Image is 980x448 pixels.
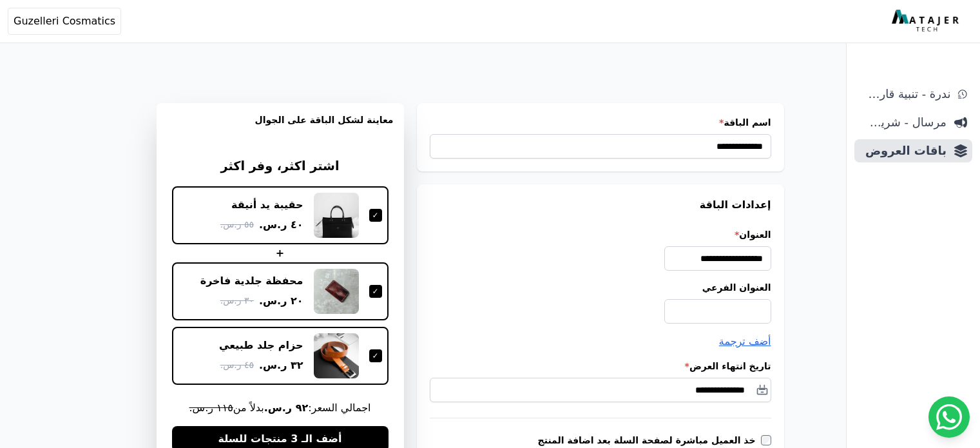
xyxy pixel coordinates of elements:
b: ٩٢ ر.س. [264,402,309,414]
img: MatajerTech Logo [892,10,962,33]
span: ٤٥ ر.س. [220,358,254,372]
img: حزام جلد طبيعي [314,333,359,378]
h3: معاينة لشكل الباقة على الجوال [167,113,394,142]
a: باقات العروض [854,139,972,162]
span: باقات العروض [860,142,946,160]
button: أضف ترجمة [719,334,771,349]
div: حقيبة يد أنيقة [231,198,303,212]
div: + [172,246,389,261]
button: Guzelleri Cosmatics [8,8,121,35]
label: العنوان [430,228,771,241]
span: اجمالي السعر: بدلاً من [172,400,389,416]
div: حزام جلد طبيعي [219,338,303,353]
span: ٣٢ ر.س. [259,358,303,373]
span: ندرة - تنبية قارب علي النفاذ [860,85,950,103]
span: أضف ترجمة [719,335,771,347]
label: خذ العميل مباشرة لصفحة السلة بعد اضافة المنتج [538,434,761,447]
div: محفظة جلدية فاخرة [200,274,303,288]
span: ٣٠ ر.س. [220,294,254,307]
span: ٤٠ ر.س. [259,217,303,233]
label: اسم الباقة [430,116,771,129]
span: ٢٠ ر.س. [259,293,303,309]
img: حقيبة يد أنيقة [314,193,359,238]
label: تاريخ انتهاء العرض [430,360,771,373]
a: ندرة - تنبية قارب علي النفاذ [854,83,972,106]
span: Guzelleri Cosmatics [14,14,115,29]
span: ٥٥ ر.س. [220,218,254,231]
a: مرسال - شريط دعاية [854,111,972,134]
s: ١١٥ ر.س. [189,402,233,414]
label: العنوان الفرعي [430,281,771,294]
img: محفظة جلدية فاخرة [314,269,359,314]
h3: إعدادات الباقة [430,197,771,213]
span: أضف الـ 3 منتجات للسلة [218,431,341,447]
span: مرسال - شريط دعاية [860,113,946,131]
h3: اشتر اكثر، وفر اكثر [172,157,389,176]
